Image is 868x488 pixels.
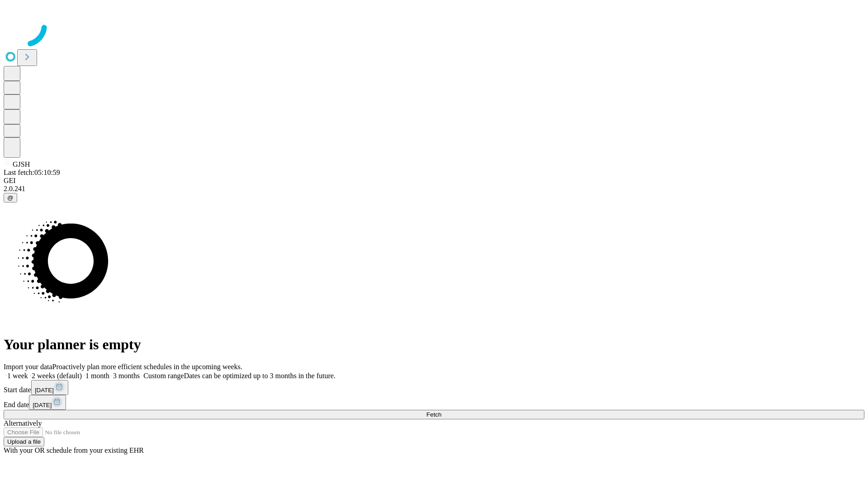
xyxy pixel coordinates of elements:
[4,446,144,454] span: With your OR schedule from your existing EHR
[426,411,441,418] span: Fetch
[85,372,109,380] span: 1 month
[143,372,184,380] span: Custom range
[33,402,52,408] span: [DATE]
[29,395,66,410] button: [DATE]
[113,372,140,380] span: 3 months
[4,395,864,410] div: End date
[4,437,44,446] button: Upload a file
[7,194,14,201] span: @
[4,410,864,419] button: Fetch
[4,177,864,185] div: GEI
[4,363,52,371] span: Import your data
[4,380,864,395] div: Start date
[4,336,864,353] h1: Your planner is empty
[4,185,864,193] div: 2.0.241
[4,193,17,202] button: @
[7,372,28,380] span: 1 week
[31,380,68,395] button: [DATE]
[4,169,60,176] span: Last fetch: 05:10:59
[4,419,42,427] span: Alternatively
[184,372,335,380] span: Dates can be optimized up to 3 months in the future.
[32,372,82,380] span: 2 weeks (default)
[35,387,54,394] span: [DATE]
[52,363,242,371] span: Proactively plan more efficient schedules in the upcoming weeks.
[13,160,30,168] span: GJSH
